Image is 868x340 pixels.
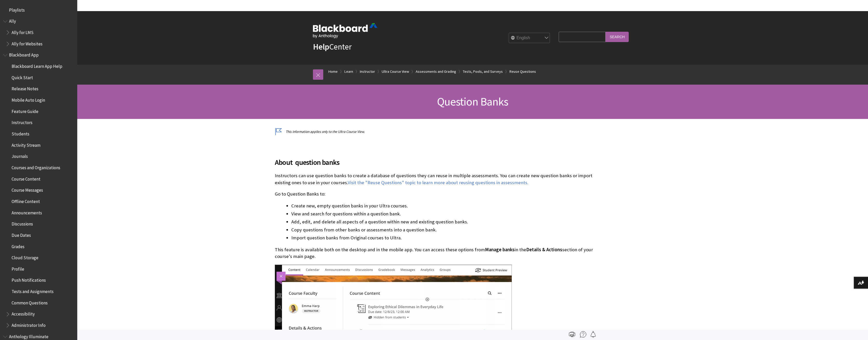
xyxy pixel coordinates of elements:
[437,94,508,109] span: Question Banks
[12,298,48,305] span: Common Questions
[3,6,74,14] nav: Book outline for Playlists
[313,42,352,52] a: HelpCenter
[526,247,562,253] span: Details & Actions
[12,28,33,35] span: Ally for LMS
[12,163,60,170] span: Courses and Organizations
[12,220,33,226] span: Discussions
[12,141,40,148] span: Activity Stream
[12,197,40,204] span: Offline Content
[12,208,42,215] span: Announcements
[12,96,45,103] span: Mobile Auto Login
[275,172,594,186] p: Instructors can use question banks to create a database of questions they can reuse in multiple a...
[275,129,594,134] p: This information applies only to the Ultra Course View.
[485,247,515,253] span: Manage banks
[3,51,74,330] nav: Book outline for Blackboard App Help
[12,231,31,238] span: Due Dates
[580,331,586,337] img: More help
[9,17,16,24] span: Ally
[3,17,74,48] nav: Book outline for Anthology Ally Help
[9,6,25,13] span: Playlists
[360,68,375,75] a: Instructor
[12,85,38,92] span: Release Notes
[275,246,594,260] p: This feature is available both on the desktop and in the mobile app. You can access these options...
[12,107,38,114] span: Feature Guide
[9,51,39,58] span: Blackboard App
[291,210,594,217] li: View and search for questions within a question bank.
[606,32,629,42] input: Search
[344,68,353,75] a: Learn
[328,68,338,75] a: Home
[509,33,550,43] select: Site Language Selector
[313,23,377,38] img: Blackboard by Anthology
[12,39,42,46] span: Ally for Websites
[291,202,594,209] li: Create new, empty question banks in your Ultra courses.
[291,218,594,225] li: Add, edit, and delete all aspects of a question within new and existing question banks.
[12,287,54,294] span: Tests and Assignments
[12,186,43,193] span: Course Messages
[12,242,24,249] span: Grades
[382,68,409,75] a: Ultra Course View
[12,265,24,272] span: Profile
[12,152,28,159] span: Journals
[291,234,594,241] li: Import question banks from Original courses to Ultra.
[9,332,48,339] span: Anthology Illuminate
[569,331,575,337] img: Print
[463,68,503,75] a: Tests, Pools, and Surveys
[348,180,528,186] a: Visit the "Reuse Questions" topic to learn more about reusing questions in assessments.
[416,68,456,75] a: Assessments and Grading
[291,226,594,233] li: Copy questions from other banks or assessments into a question bank.
[509,68,536,75] a: Reuse Questions
[12,276,46,283] span: Push Notifications
[12,253,38,260] span: Cloud Storage
[12,129,29,136] span: Students
[275,157,594,168] span: About question banks
[12,321,46,328] span: Administrator Info
[12,62,62,69] span: Blackboard Learn App Help
[275,191,594,197] p: Go to Question Banks to:
[12,175,40,182] span: Course Content
[313,42,329,52] strong: Help
[12,310,35,317] span: Accessibility
[590,331,596,337] img: Follow this page
[12,118,32,125] span: Instructors
[12,73,33,80] span: Quick Start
